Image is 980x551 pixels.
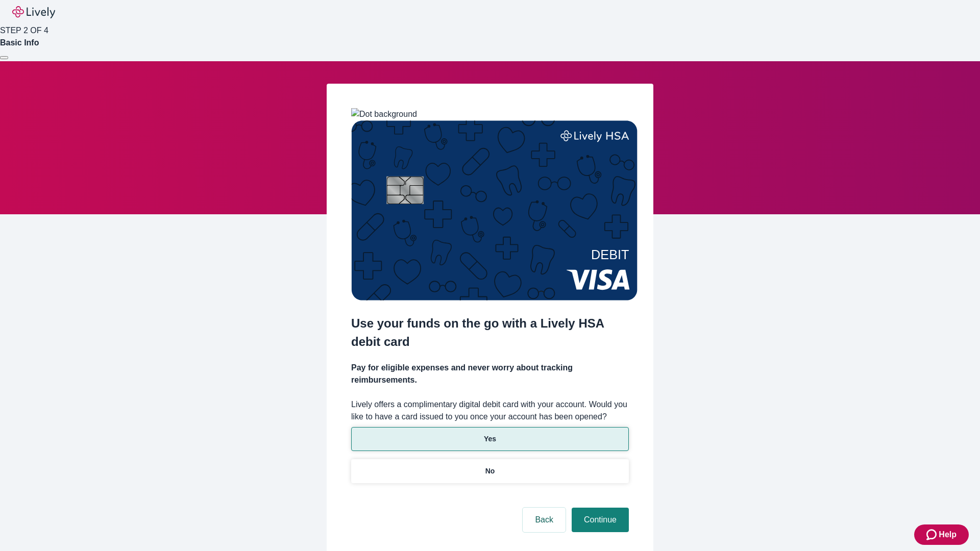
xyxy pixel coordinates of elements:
[485,466,495,477] p: No
[351,427,629,451] button: Yes
[351,362,629,386] h4: Pay for eligible expenses and never worry about tracking reimbursements.
[12,6,55,18] img: Lively
[351,459,629,483] button: No
[572,508,629,532] button: Continue
[939,529,957,541] span: Help
[523,508,566,532] button: Back
[926,529,939,541] svg: Zendesk support icon
[351,314,629,351] h2: Use your funds on the go with a Lively HSA debit card
[914,524,969,545] button: Zendesk support iconHelp
[351,108,417,120] img: Dot background
[351,120,638,300] img: Debit card
[351,398,629,423] label: Lively offers a complimentary digital debit card with your account. Would you like to have a card...
[484,434,496,444] p: Yes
